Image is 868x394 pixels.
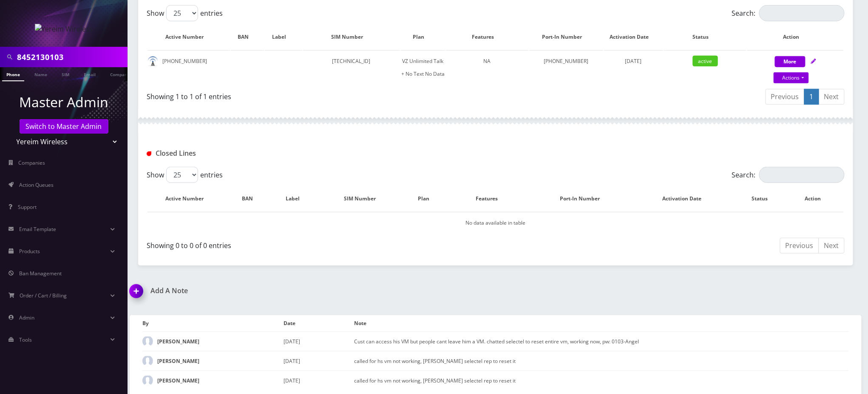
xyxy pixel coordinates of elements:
span: Support [18,203,37,211]
select: Showentries [166,167,198,183]
a: Next [819,238,845,254]
th: Plan: activate to sort column ascending [407,186,449,211]
th: Plan: activate to sort column ascending [401,25,445,49]
th: Port-In Number: activate to sort column ascending [529,25,603,49]
td: called for hs vm not working, [PERSON_NAME] selectel rep to reset it [355,351,849,371]
label: Show entries [147,5,223,21]
td: [DATE] [284,331,354,351]
td: No data available in table [148,212,844,234]
strong: [PERSON_NAME] [157,377,199,384]
th: SIM Number: activate to sort column ascending [322,186,407,211]
td: [PHONE_NUMBER] [529,50,603,85]
a: Email [79,67,100,80]
a: Phone [2,67,24,81]
a: SIM [57,67,74,80]
td: [PHONE_NUMBER] [148,50,230,85]
span: Tools [19,336,32,343]
span: Companies [19,159,45,166]
th: Features: activate to sort column ascending [450,186,532,211]
th: Action : activate to sort column ascending [791,186,844,211]
span: [DATE] [625,57,642,65]
select: Showentries [166,5,198,21]
img: default.png [148,56,158,67]
h1: Closed Lines [147,149,371,157]
span: active [693,56,718,66]
a: Previous [766,89,805,105]
th: Action: activate to sort column ascending [747,25,844,49]
th: BAN: activate to sort column ascending [231,25,264,49]
th: Label: activate to sort column ascending [273,186,321,211]
span: Ban Management [19,270,62,277]
input: Search in Company [17,49,125,65]
th: Features: activate to sort column ascending [446,25,528,49]
a: Next [819,89,845,105]
span: Admin [19,314,34,321]
th: Status: activate to sort column ascending [664,25,746,49]
a: Previous [780,238,819,254]
a: 1 [804,89,819,105]
a: Name [30,67,51,80]
label: Search: [732,167,845,183]
th: Port-In Number: activate to sort column ascending [533,186,635,211]
a: Actions [774,72,809,83]
a: Add A Note [130,287,489,295]
td: [DATE] [284,351,354,371]
td: [DATE] [284,371,354,390]
td: Cust can access his VM but people cant leave him a VM. chatted selectel to reset entire vm, worki... [355,331,849,351]
span: Email Template [19,226,56,233]
button: More [775,56,806,67]
span: Products [19,248,40,255]
th: Date [284,315,354,331]
label: Show entries [147,167,223,183]
th: Activation Date: activate to sort column ascending [604,25,663,49]
th: Activation Date: activate to sort column ascending [636,186,737,211]
a: Switch to Master Admin [20,119,108,134]
td: [TECHNICAL_ID] [303,50,400,85]
div: Showing 0 to 0 of 0 entries [147,237,489,251]
th: Status: activate to sort column ascending [738,186,791,211]
a: Company [106,67,134,80]
th: Active Number: activate to sort column ascending [148,25,230,49]
th: BAN: activate to sort column ascending [231,186,272,211]
input: Search: [759,167,845,183]
th: Note [355,315,849,331]
span: Action Queues [19,181,54,188]
td: called for hs vm not working, [PERSON_NAME] selectel rep to reset it [355,371,849,390]
strong: [PERSON_NAME] [157,357,199,365]
img: Yereim Wireless [35,24,93,34]
img: Closed Lines [147,151,151,156]
th: SIM Number: activate to sort column ascending [303,25,400,49]
td: VZ Unlimited Talk + No Text No Data [401,50,445,85]
th: Label: activate to sort column ascending [265,25,302,49]
input: Search: [759,5,845,21]
div: Showing 1 to 1 of 1 entries [147,88,489,102]
label: Search: [732,5,845,21]
strong: [PERSON_NAME] [157,338,199,345]
th: Active Number: activate to sort column descending [148,186,230,211]
th: By [142,315,284,331]
td: NA [446,50,528,85]
span: Order / Cart / Billing [20,292,67,299]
